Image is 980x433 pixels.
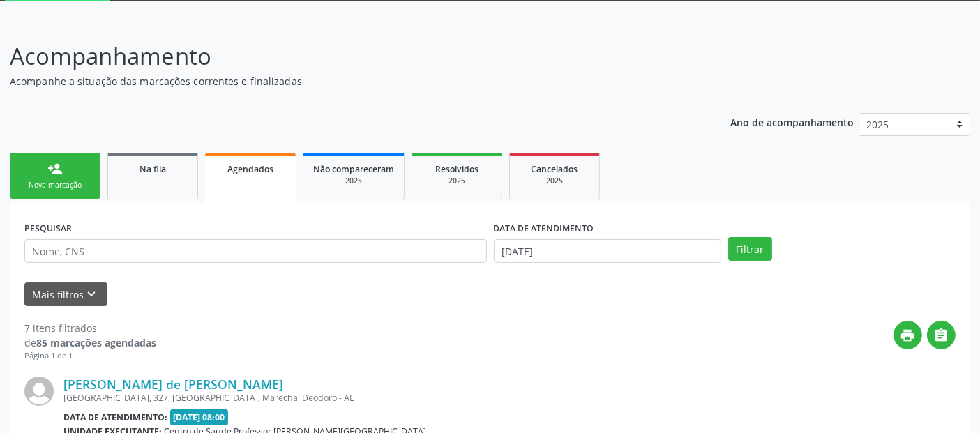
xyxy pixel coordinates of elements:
div: Página 1 de 1 [24,350,156,362]
span: Não compareceram [313,163,394,175]
i:  [934,328,949,343]
div: Nova marcação [20,180,90,190]
img: img [24,377,54,406]
a: [PERSON_NAME] de [PERSON_NAME] [63,377,283,392]
label: DATA DE ATENDIMENTO [494,218,594,239]
input: Selecione um intervalo [494,239,721,263]
div: 7 itens filtrados [24,321,156,335]
span: Cancelados [532,163,578,175]
i: keyboard_arrow_down [84,287,100,302]
label: PESQUISAR [24,218,72,239]
p: Acompanhamento [10,39,682,74]
p: Ano de acompanhamento [730,113,854,130]
i: print [900,328,916,343]
button: Filtrar [728,237,772,261]
span: [DATE] 08:00 [170,409,229,425]
div: 2025 [520,176,589,186]
p: Acompanhe a situação das marcações correntes e finalizadas [10,74,682,89]
div: 2025 [313,176,394,186]
div: de [24,335,156,350]
div: person_add [47,161,63,176]
span: Resolvidos [435,163,478,175]
div: [GEOGRAPHIC_DATA], 327, [GEOGRAPHIC_DATA], Marechal Deodoro - AL [63,392,746,404]
strong: 85 marcações agendadas [36,336,156,349]
span: Na fila [140,163,166,175]
span: Agendados [227,163,273,175]
b: Data de atendimento: [63,411,167,423]
button: print [894,321,922,349]
input: Nome, CNS [24,239,487,263]
button:  [927,321,956,349]
div: 2025 [422,176,492,186]
button: Mais filtroskeyboard_arrow_down [24,282,107,307]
